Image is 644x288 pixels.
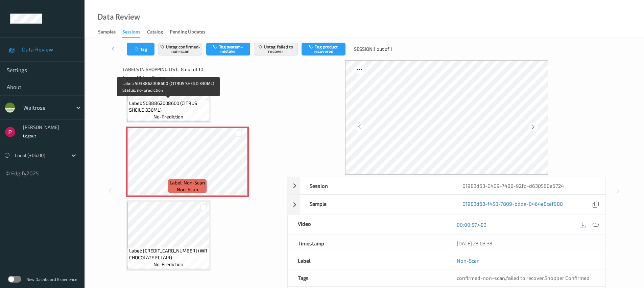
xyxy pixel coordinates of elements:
div: 1 out of 1 Non Scans [123,73,282,82]
div: Pending Updates [170,28,205,37]
span: Shopper Confirmed [545,275,590,281]
button: Untag confirmed-non-scan [158,43,202,56]
div: Tags [288,269,447,286]
div: Timestamp [288,235,447,252]
span: failed to recover [506,275,544,281]
button: Tag product recovered [302,43,345,56]
a: Sessions [122,27,147,38]
div: Sessions [122,28,140,38]
span: 1 out of 1 [374,46,392,52]
button: Tag [127,43,154,56]
a: 01983d63-f458-7809-bdda-0464e8cef988 [462,200,563,209]
div: [DATE] 23:03:33 [457,240,595,247]
a: Non-Scan [457,257,480,264]
div: Session [300,177,452,194]
a: Pending Updates [170,27,212,37]
div: Catalog [147,28,163,37]
a: 00:00:57.493 [457,221,486,228]
span: confirmed-non-scan [457,275,505,281]
button: Untag failed to recover [254,43,298,56]
div: Data Review [97,14,140,20]
div: Sample01983d63-f458-7809-bdda-0464e8cef988 [287,195,606,215]
span: Session: [354,46,374,52]
span: Label: Non-Scan [170,179,205,186]
span: Labels in shopping list: [123,66,178,73]
div: Video [288,215,447,235]
span: no-prediction [153,113,183,120]
div: Session01983d63-0409-7488-92fd-d630560e6724 [287,177,606,195]
a: Samples [98,27,122,37]
a: Catalog [147,27,170,37]
span: 8 out of 10 [181,66,203,73]
span: no-prediction [153,261,183,268]
div: 01983d63-0409-7488-92fd-d630560e6724 [452,177,605,194]
span: Label: [CREDIT_CARD_NUMBER] (WR CHOCOLATE ECLAIR) [129,247,208,261]
div: Sample [300,195,452,215]
span: Label: 5038862008600 (CITRUS SHEILD 330ML) [129,100,208,113]
div: Samples [98,28,116,37]
span: , , [457,275,590,281]
button: Tag system-mistake [206,43,250,56]
div: Label [288,252,447,269]
span: non-scan [177,186,198,193]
